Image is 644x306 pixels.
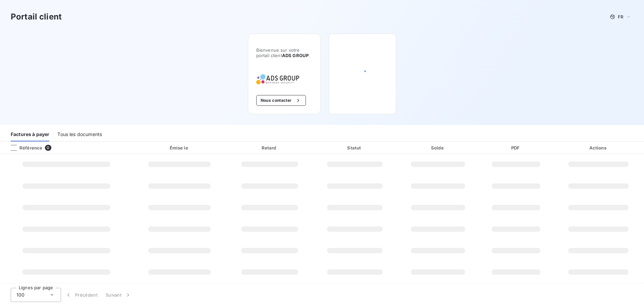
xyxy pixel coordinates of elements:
span: 0 [45,145,51,151]
div: PDF [480,144,551,151]
span: Bienvenue sur votre portail client . [256,47,312,58]
div: Émise le [134,144,225,151]
h3: Portail client [11,11,62,23]
div: Référence [5,145,42,151]
button: Nous contacter [256,95,306,106]
div: Tous les documents [57,127,102,141]
div: Retard [228,144,311,151]
button: Suivant [102,288,136,302]
div: Solde [398,144,478,151]
span: FR [618,14,623,19]
div: Factures à payer [11,127,49,141]
div: Actions [554,144,643,151]
div: Statut [314,144,395,151]
button: Précédent [61,288,102,302]
span: 100 [16,292,24,298]
span: ADS GROUP [282,53,309,58]
img: Company logo [256,74,299,84]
